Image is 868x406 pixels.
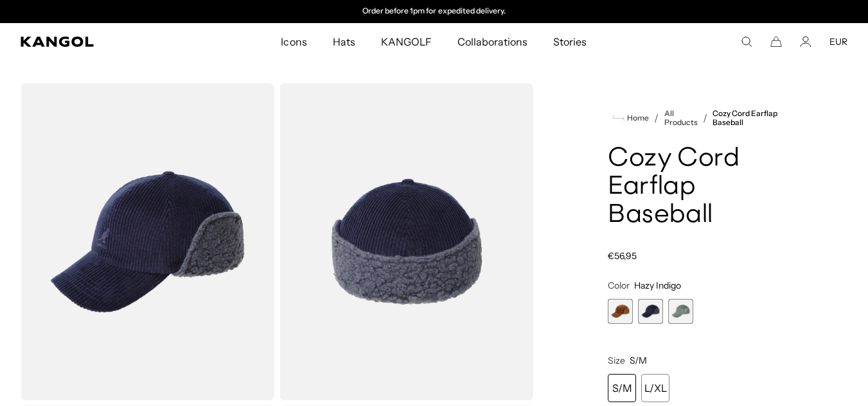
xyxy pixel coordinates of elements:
[638,299,663,324] label: Hazy Indigo
[664,109,698,127] a: All Products
[553,23,587,60] span: Stories
[770,36,782,47] button: Cart
[21,37,186,47] a: Kangol
[630,355,647,366] span: S/M
[668,299,693,324] div: 3 of 3
[641,374,669,402] div: L/XL
[281,23,306,60] span: Icons
[21,83,274,400] img: color-hazy-indigo
[608,299,633,324] div: 1 of 3
[608,250,637,262] span: €56,95
[608,299,633,324] label: Rustic Caramel
[381,23,432,60] span: KANGOLF
[362,6,506,17] p: Order before 1pm for expedited delivery.
[540,23,599,60] a: Stories
[638,299,663,324] div: 2 of 3
[829,36,847,47] button: EUR
[302,6,567,17] slideshow-component: Announcement bar
[368,23,445,60] a: KANGOLF
[608,109,783,127] nav: breadcrumbs
[698,110,707,126] li: /
[320,23,368,60] a: Hats
[457,23,527,60] span: Collaborations
[268,23,319,60] a: Icons
[624,114,649,123] span: Home
[634,280,681,291] span: Hazy Indigo
[608,280,630,291] span: Color
[445,23,540,60] a: Collaborations
[649,110,659,126] li: /
[302,6,567,17] div: 2 of 2
[800,36,811,47] a: Account
[741,36,752,47] summary: Search here
[279,83,533,400] img: color-hazy-indigo
[608,374,636,402] div: S/M
[608,145,783,230] h1: Cozy Cord Earflap Baseball
[613,112,649,124] a: Home
[713,109,783,127] a: Cozy Cord Earflap Baseball
[333,23,355,60] span: Hats
[608,355,625,366] span: Size
[302,6,567,17] div: Announcement
[668,299,693,324] label: Sage Green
